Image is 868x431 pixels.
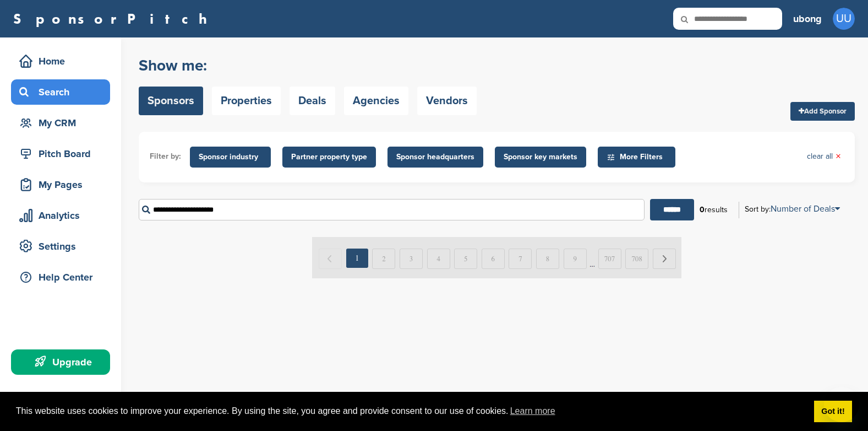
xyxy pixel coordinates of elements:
div: Settings [17,236,110,256]
span: Sponsor headquarters [396,151,474,163]
div: Search [17,82,110,102]
h3: ubong [793,11,822,26]
a: My CRM [11,110,110,136]
a: Deals [290,87,335,115]
span: UU [833,8,855,30]
a: Add Sponsor [790,102,855,121]
span: Partner property type [291,151,367,163]
a: Analytics [11,203,110,228]
a: Sponsors [139,87,203,115]
div: Help Center [17,267,110,287]
span: Sponsor key markets [504,151,577,163]
div: My CRM [17,113,110,133]
b: 0 [700,205,705,214]
h2: Show me: [139,56,477,76]
a: clear all× [807,150,841,163]
a: Help Center [11,265,110,290]
span: × [836,150,841,163]
a: Agencies [344,87,408,115]
span: Sponsor industry [199,151,262,163]
a: My Pages [11,172,110,197]
a: Vendors [417,87,477,115]
a: SponsorPitch [13,12,214,26]
a: dismiss cookie message [814,401,852,423]
iframe: Button to launch messaging window [824,387,859,422]
a: Number of Deals [771,203,840,214]
a: learn more about cookies [509,403,557,419]
div: Home [17,51,110,71]
a: ubong [793,7,822,31]
a: Search [11,79,110,105]
li: Filter by: [150,150,181,163]
div: results [694,201,733,219]
div: Upgrade [17,352,110,372]
img: Paginate [312,237,681,278]
div: Sort by: [745,204,840,213]
div: Analytics [17,206,110,225]
a: Properties [212,87,281,115]
a: Home [11,49,110,74]
div: Pitch Board [17,144,110,164]
div: My Pages [17,175,110,195]
a: Upgrade [11,349,110,375]
a: Pitch Board [11,141,110,166]
span: This website uses cookies to improve your experience. By using the site, you agree and provide co... [16,403,805,419]
span: More Filters [607,151,670,163]
a: Settings [11,234,110,259]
